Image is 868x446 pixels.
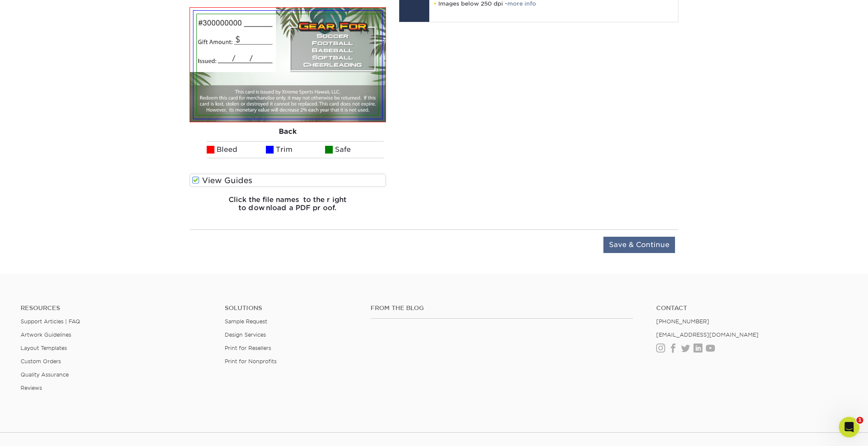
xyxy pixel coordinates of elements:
a: Design Services [225,331,266,338]
a: Sample Request [225,318,267,325]
a: Layout Templates [21,345,67,351]
a: Artwork Guidelines [21,331,71,338]
div: Back [190,122,386,141]
a: Print for Nonprofits [225,358,277,365]
a: Custom Orders [21,358,61,365]
a: Contact [656,304,847,312]
h4: From the Blog [371,304,633,312]
input: Save & Continue [603,237,675,253]
h4: Resources [21,304,212,312]
span: 1 [856,417,863,424]
h6: Click the file names to the right to download a PDF proof. [190,196,386,219]
iframe: Intercom live chat [839,417,859,437]
li: Safe [325,141,384,158]
a: Print for Resellers [225,345,271,351]
a: more info [507,0,536,7]
a: [PHONE_NUMBER] [656,318,709,325]
li: Trim [266,141,325,158]
a: Quality Assurance [21,371,69,378]
a: Support Articles | FAQ [21,318,80,325]
li: Bleed [207,141,266,158]
a: Reviews [21,385,42,391]
a: [EMAIL_ADDRESS][DOMAIN_NAME] [656,331,759,338]
h4: Solutions [225,304,358,312]
label: View Guides [190,174,386,187]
